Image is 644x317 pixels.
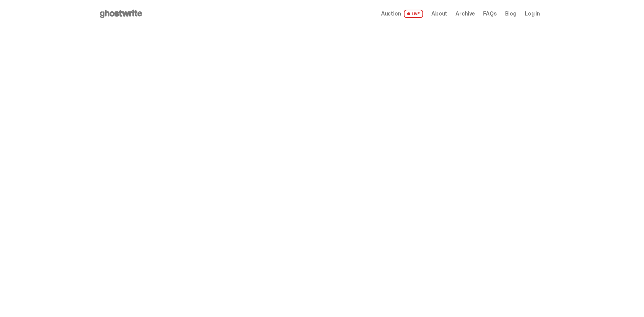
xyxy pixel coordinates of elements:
span: LIVE [404,10,423,18]
a: FAQs [483,11,497,17]
a: Archive [456,11,475,17]
a: About [431,11,447,17]
a: Log in [525,11,540,17]
a: Auction LIVE [381,10,423,18]
a: Blog [505,11,517,17]
span: Auction [381,11,401,17]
